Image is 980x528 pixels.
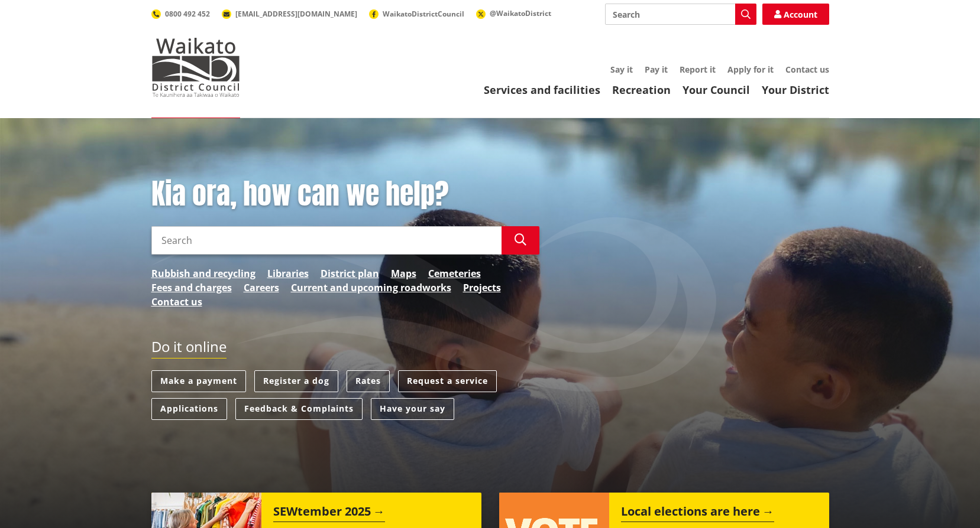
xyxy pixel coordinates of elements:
[151,338,227,359] h2: Do it online
[151,370,246,392] a: Make a payment
[235,398,363,420] a: Feedback & Complaints
[371,398,454,420] a: Have your say
[291,281,451,295] a: Current and upcoming roadworks
[151,177,539,211] h1: Kia ora, how can we help?
[610,64,633,75] a: Say it
[267,266,309,281] a: Libraries
[151,266,255,281] a: Rubbish and recycling
[222,9,357,19] a: [EMAIL_ADDRESS][DOMAIN_NAME]
[428,266,481,281] a: Cemeteries
[762,4,829,25] a: Account
[463,281,501,295] a: Projects
[151,38,240,97] img: Waikato District Council - Te Kaunihera aa Takiwaa o Waikato
[151,9,210,19] a: 0800 492 452
[785,64,829,75] a: Contact us
[398,370,497,392] a: Request a service
[605,4,756,25] input: Search input
[151,295,202,309] a: Contact us
[727,64,774,75] a: Apply for it
[151,226,502,255] input: Search input
[391,266,416,281] a: Maps
[321,266,379,281] a: District plan
[683,83,750,97] a: Your Council
[151,281,232,295] a: Fees and charges
[244,281,279,295] a: Careers
[151,398,227,420] a: Applications
[235,9,357,19] span: [EMAIL_ADDRESS][DOMAIN_NAME]
[273,504,385,522] h2: SEWtember 2025
[484,83,600,97] a: Services and facilities
[762,83,829,97] a: Your District
[621,504,774,522] h2: Local elections are here
[347,370,390,392] a: Rates
[680,64,716,75] a: Report it
[369,9,464,19] a: WaikatoDistrictCouncil
[490,8,551,18] span: @WaikatoDistrict
[383,9,464,19] span: WaikatoDistrictCouncil
[645,64,668,75] a: Pay it
[254,370,338,392] a: Register a dog
[612,83,671,97] a: Recreation
[165,9,210,19] span: 0800 492 452
[476,8,551,18] a: @WaikatoDistrict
